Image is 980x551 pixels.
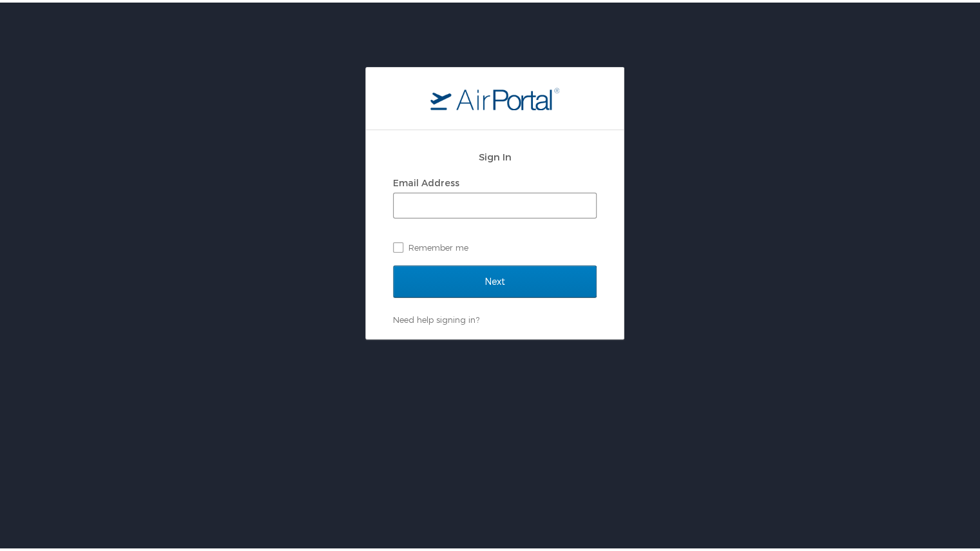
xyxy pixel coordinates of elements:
[393,263,597,295] input: Next
[393,312,479,322] a: Need help signing in?
[393,235,597,255] label: Remember me
[393,147,597,162] h2: Sign In
[430,84,559,108] img: logo
[393,175,459,186] label: Email Address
